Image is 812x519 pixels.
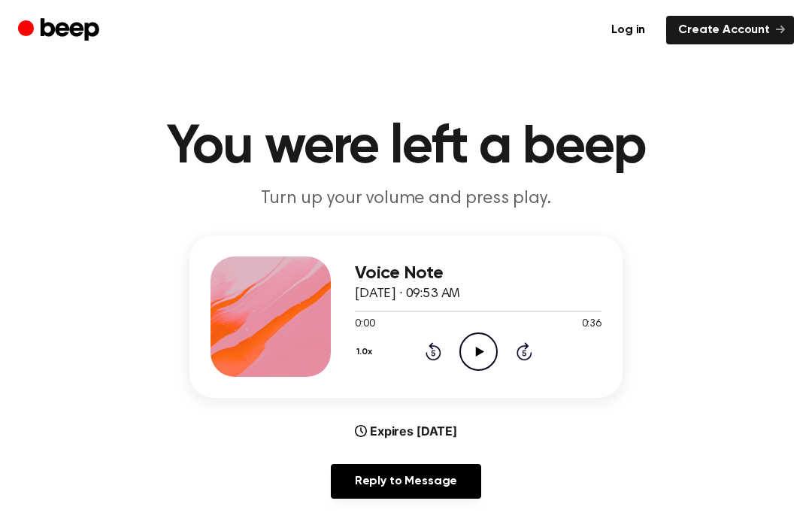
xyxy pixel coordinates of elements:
span: [DATE] · 09:53 AM [355,287,460,301]
button: 1.0x [355,339,378,365]
span: 0:36 [582,317,601,332]
h3: Voice Note [355,263,601,284]
span: 0:00 [355,317,374,332]
a: Create Account [666,16,794,44]
a: Reply to Message [331,464,481,499]
a: Beep [18,16,103,45]
p: Turn up your volume and press play. [117,187,695,211]
h1: You were left a beep [21,120,791,175]
a: Log in [599,16,657,44]
div: Expires [DATE] [355,422,457,440]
